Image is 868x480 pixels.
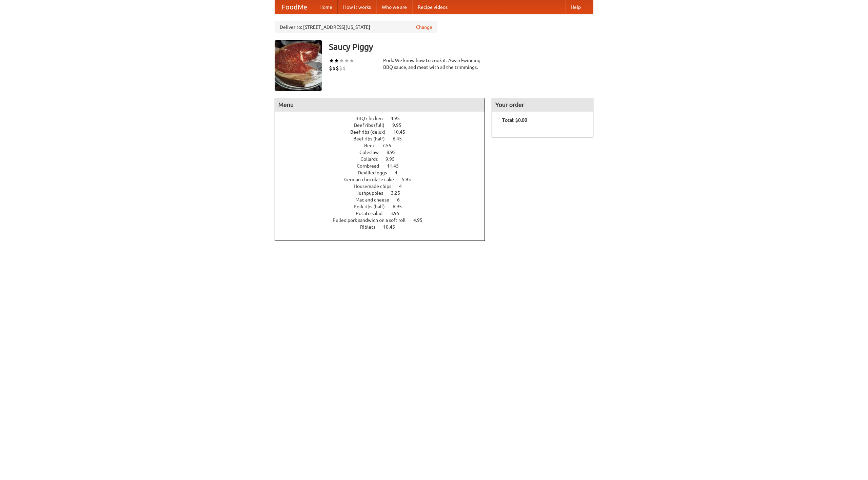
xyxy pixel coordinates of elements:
a: Beef ribs (half) 6.45 [353,136,414,141]
span: Potato salad [356,211,389,216]
span: Beef ribs (half) [353,136,392,141]
a: Pulled pork sandwich on a soft roll 4.95 [333,217,435,223]
span: Pork ribs (half) [354,204,392,209]
a: Coleslaw 8.95 [359,150,408,155]
a: Potato salad 3.95 [356,211,412,216]
img: angular.jpg [275,40,322,91]
span: Collards [360,156,384,162]
a: Pork ribs (half) 6.95 [354,204,414,209]
span: 3.95 [390,211,406,216]
a: Home [314,0,338,14]
li: $ [339,64,342,72]
div: Pork. We know how to cook it. Award-winning BBQ sauce, and meat with all the trimmings. [383,57,485,71]
span: 5.95 [402,177,418,182]
span: 10.45 [383,224,402,230]
span: 6.95 [393,204,409,209]
a: Hushpuppies 3.25 [355,190,413,196]
span: Devilled eggs [358,170,394,175]
li: ★ [349,57,354,64]
span: 9.95 [386,156,401,162]
span: Cornbread [357,163,386,169]
span: 8.95 [387,150,402,155]
h3: Saucy Piggy [329,40,593,54]
span: BBQ chicken [355,116,390,121]
a: Recipe videos [412,0,453,14]
div: Deliver to: [STREET_ADDRESS][US_STATE] [275,21,437,33]
span: 3.25 [391,190,407,196]
a: Beef ribs (full) 9.95 [354,122,414,128]
span: 4.95 [391,116,407,121]
span: Hushpuppies [355,190,390,196]
span: Housemade chips [354,184,398,189]
span: 6.45 [393,136,409,141]
span: 11.45 [387,163,406,169]
li: ★ [334,57,339,64]
a: Who we are [376,0,412,14]
li: $ [342,64,346,72]
a: Beer 7.55 [364,143,404,148]
h4: Your order [492,98,593,112]
span: 4 [395,170,404,175]
li: $ [332,64,336,72]
span: 10.45 [393,129,412,135]
a: How it works [338,0,376,14]
li: ★ [344,57,349,64]
li: $ [329,64,332,72]
h4: Menu [275,98,485,112]
span: Mac and cheese [355,197,396,203]
li: $ [336,64,339,72]
a: Collards 9.95 [360,156,407,162]
a: Mac and cheese 6 [355,197,412,203]
span: 4.95 [413,217,429,223]
a: Beef ribs (delux) 10.45 [350,129,418,135]
a: FoodMe [275,0,314,14]
span: Pulled pork sandwich on a soft roll [333,217,412,223]
a: Help [565,0,586,14]
span: 7.55 [382,143,398,148]
span: Beef ribs (full) [354,122,391,128]
span: Coleslaw [359,150,386,155]
span: German chocolate cake [344,177,401,182]
span: Riblets [360,224,382,230]
a: Devilled eggs 4 [358,170,410,175]
span: 4 [399,184,409,189]
a: Housemade chips 4 [354,184,414,189]
span: 6 [397,197,407,203]
b: Total: $0.00 [502,117,527,123]
a: Riblets 10.45 [360,224,408,230]
a: BBQ chicken 4.95 [355,116,412,121]
span: Beef ribs (delux) [350,129,392,135]
a: Cornbread 11.45 [357,163,411,169]
a: German chocolate cake 5.95 [344,177,423,182]
span: 9.95 [392,122,408,128]
li: ★ [329,57,334,64]
a: Change [416,24,432,31]
span: Beer [364,143,381,148]
li: ★ [339,57,344,64]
